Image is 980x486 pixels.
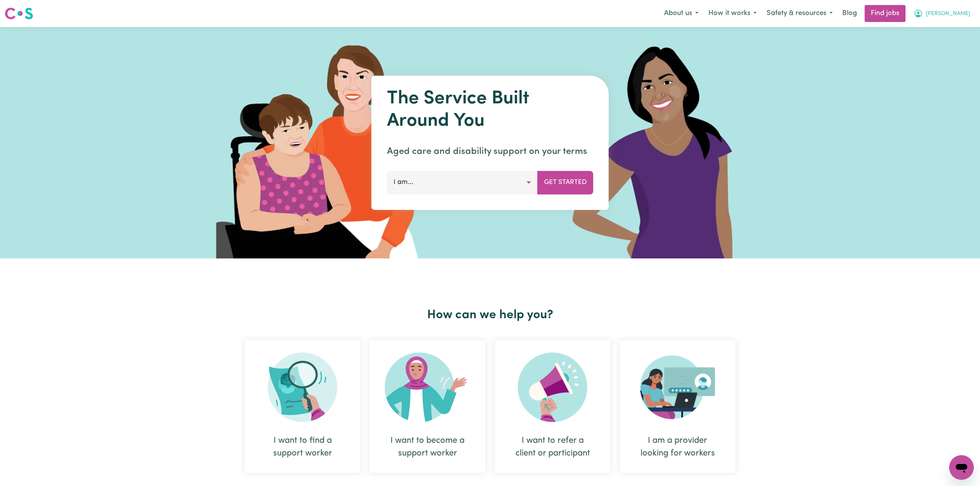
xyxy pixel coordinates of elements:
[537,171,593,194] button: Get Started
[926,10,970,18] span: [PERSON_NAME]
[385,353,470,422] img: Become Worker
[949,455,974,480] iframe: Button to launch messaging window
[638,434,717,460] div: I am a provider looking for workers
[5,5,33,22] a: Careseekers logo
[387,145,593,159] p: Aged care and disability support on your terms
[387,88,593,132] h1: The Service Built Around You
[388,434,467,460] div: I want to become a support worker
[640,353,715,422] img: Provider
[387,171,538,194] button: I am...
[909,5,975,22] button: My Account
[703,5,762,22] button: How it works
[245,340,360,473] div: I want to find a support worker
[659,5,703,22] button: About us
[5,7,33,20] img: Careseekers logo
[620,340,735,473] div: I am a provider looking for workers
[370,340,485,473] div: I want to become a support worker
[762,5,838,22] button: Safety & resources
[263,434,342,460] div: I want to find a support worker
[495,340,610,473] div: I want to refer a client or participant
[513,434,592,460] div: I want to refer a client or participant
[865,5,906,22] a: Find jobs
[838,5,862,22] a: Blog
[240,308,740,322] h2: How can we help you?
[518,353,587,422] img: Refer
[268,353,337,422] img: Search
